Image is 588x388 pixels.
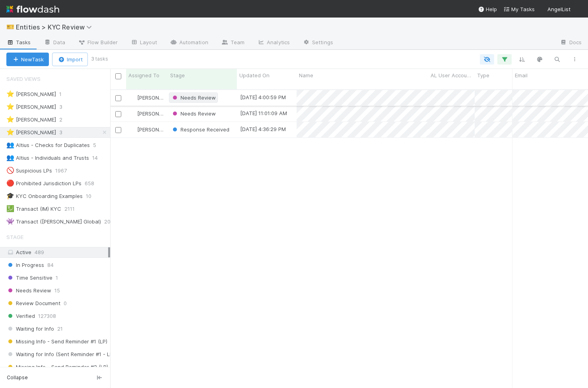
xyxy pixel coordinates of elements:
[6,154,14,161] span: 👥
[124,37,163,49] a: Layout
[431,71,473,79] span: AL User Account Name
[47,260,54,270] span: 84
[57,324,63,334] span: 21
[55,166,75,176] span: 1967
[128,71,159,79] span: Assigned To
[59,102,70,112] span: 3
[115,111,121,117] input: Toggle Row Selected
[240,93,286,101] div: [DATE] 4:00:59 PM
[129,110,164,118] div: [PERSON_NAME]
[37,37,72,49] a: Data
[6,229,23,245] span: Stage
[6,71,41,87] span: Saved Views
[56,273,58,283] span: 1
[215,37,251,49] a: Team
[171,125,229,133] div: Response Received
[6,298,60,308] span: Review Document
[54,286,60,296] span: 15
[64,298,67,308] span: 0
[35,249,44,255] span: 489
[86,191,99,201] span: 10
[6,311,35,321] span: Verified
[6,141,14,148] span: 👥
[6,218,14,225] span: 👾
[553,37,588,49] a: Docs
[6,204,61,214] div: Transact (IM) KYC
[137,110,177,117] span: [PERSON_NAME]
[6,127,56,137] div: [PERSON_NAME]
[6,24,14,30] span: 🎫
[6,180,14,186] span: 🔴
[6,337,107,347] span: Missing Info - Send Reminder #1 (LP)
[6,217,101,227] div: Transact ([PERSON_NAME] Global)
[296,37,340,49] a: Settings
[78,38,118,46] span: Flow Builder
[137,94,177,101] span: [PERSON_NAME]
[115,73,121,79] input: Toggle All Rows Selected
[38,311,56,321] span: 127308
[239,71,270,79] span: Updated On
[59,127,70,137] span: 3
[6,192,14,199] span: 🎓
[574,6,582,14] img: avatar_7d83f73c-397d-4044-baf2-bb2da42e298f.png
[59,115,70,125] span: 2
[6,273,52,283] span: Time Sensitive
[171,94,216,102] div: Needs Review
[91,55,108,63] small: 3 tasks
[6,286,51,296] span: Needs Review
[6,167,14,174] span: 🚫
[6,260,44,270] span: In Progress
[6,153,89,163] div: Altius - Individuals and Trusts
[171,110,216,117] span: Needs Review
[130,126,136,133] img: avatar_7d83f73c-397d-4044-baf2-bb2da42e298f.png
[6,166,52,176] div: Suspicious LPs
[171,126,229,133] span: Response Received
[129,125,164,133] div: [PERSON_NAME]
[6,140,90,150] div: Altius - Checks for Duplicates
[52,53,88,66] button: Import
[129,94,164,102] div: [PERSON_NAME]
[104,217,121,227] span: 201
[6,2,59,16] img: logo-inverted-e16ddd16eac7371096b0.svg
[6,324,54,334] span: Waiting for Info
[477,71,489,79] span: Type
[6,205,14,212] span: 💹
[6,178,82,188] div: Prohibited Jurisdiction LPs
[6,247,108,257] div: Active
[6,102,56,112] div: [PERSON_NAME]
[163,37,215,49] a: Automation
[503,6,535,12] span: My Tasks
[6,116,14,123] span: ⭐
[93,140,104,150] span: 5
[299,71,313,79] span: Name
[6,90,14,97] span: ⭐
[171,110,216,118] div: Needs Review
[64,204,83,214] span: 2111
[6,115,56,125] div: [PERSON_NAME]
[16,23,96,31] span: Entities > KYC Review
[6,53,49,66] button: NewTask
[92,153,106,163] span: 14
[6,38,31,46] span: Tasks
[6,349,114,359] span: Waiting for Info (Sent Reminder #1 - LP)
[170,71,185,79] span: Stage
[6,129,14,135] span: ⭐
[59,89,70,99] span: 1
[6,191,83,201] div: KYC Onboarding Examples
[137,126,177,133] span: [PERSON_NAME]
[130,94,136,101] img: avatar_7d83f73c-397d-4044-baf2-bb2da42e298f.png
[85,178,102,188] span: 658
[7,374,28,381] span: Collapse
[251,37,296,49] a: Analytics
[115,95,121,101] input: Toggle Row Selected
[130,110,136,117] img: avatar_7d83f73c-397d-4044-baf2-bb2da42e298f.png
[171,94,216,101] span: Needs Review
[240,109,287,117] div: [DATE] 11:01:09 AM
[515,71,528,79] span: Email
[6,103,14,110] span: ⭐
[72,37,124,49] a: Flow Builder
[6,89,56,99] div: [PERSON_NAME]
[547,6,571,12] span: AngelList
[478,5,497,13] div: Help
[240,125,286,133] div: [DATE] 4:36:29 PM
